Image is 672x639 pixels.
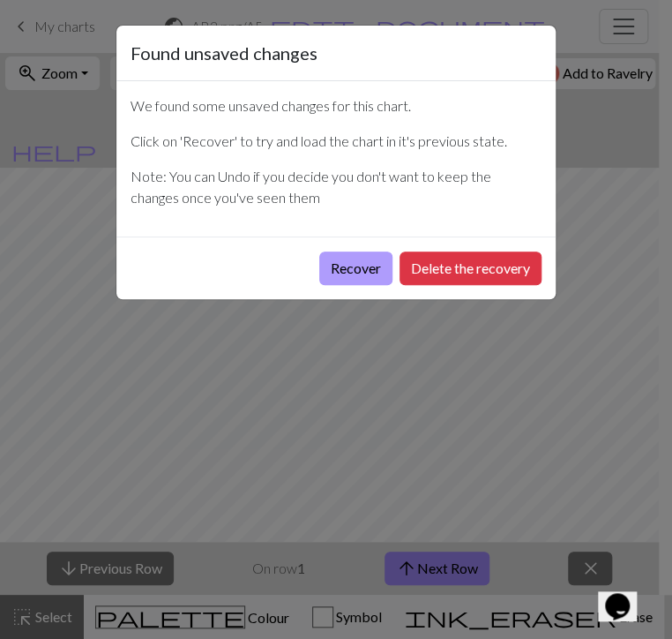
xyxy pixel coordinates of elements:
[598,568,654,621] iframe: chat widget
[131,166,541,208] p: Note: You can Undo if you decide you don't want to keep the changes once you've seen them
[399,252,541,285] button: Delete the recovery
[319,252,392,285] button: Recover
[131,40,317,66] h5: Found unsaved changes
[131,95,541,117] p: We found some unsaved changes for this chart.
[131,131,541,152] p: Click on 'Recover' to try and load the chart in it's previous state.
